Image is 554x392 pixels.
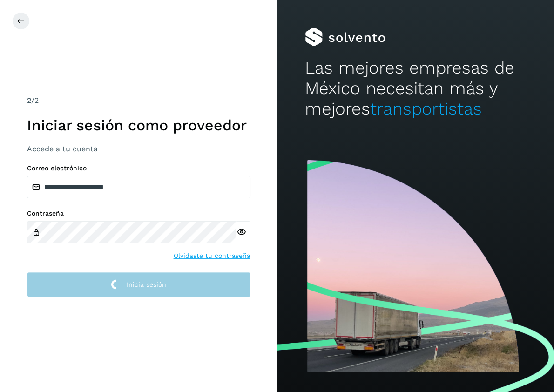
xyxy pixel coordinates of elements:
[370,99,482,119] span: transportistas
[27,144,250,153] h3: Accede a tu cuenta
[27,164,250,172] label: Correo electrónico
[27,272,250,297] button: Inicia sesión
[27,95,250,106] div: /2
[27,116,250,134] h1: Iniciar sesión como proveedor
[27,210,250,217] label: Contraseña
[305,58,527,120] h2: Las mejores empresas de México necesitan más y mejores
[27,96,31,105] span: 2
[174,251,250,261] a: Olvidaste tu contraseña
[127,281,166,288] span: Inicia sesión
